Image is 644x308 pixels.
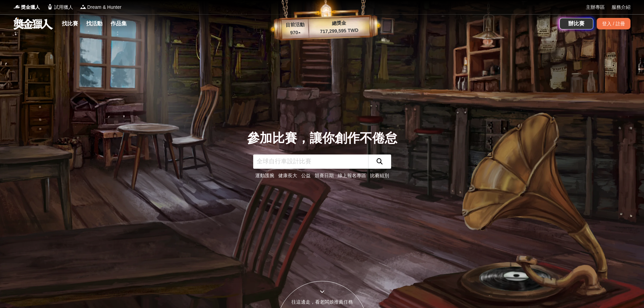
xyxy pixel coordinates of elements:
[301,173,311,178] a: 公益
[277,299,367,306] div: 往這邊走，看老闆娘推薦任務
[281,21,309,29] p: 目前活動
[612,4,630,11] a: 服務介紹
[597,18,630,29] div: 登入 / 註冊
[80,4,121,11] a: LogoDream & Hunter
[47,3,53,10] img: Logo
[47,4,73,11] a: Logo試用獵人
[108,19,129,28] a: 作品集
[14,3,20,10] img: Logo
[278,173,297,178] a: 健康長大
[84,19,105,28] a: 找活動
[308,19,369,28] p: 總獎金
[87,4,121,11] span: Dream & Hunter
[559,18,593,29] a: 辦比賽
[338,173,366,178] a: 線上報名專區
[14,4,40,11] a: Logo獎金獵人
[282,29,309,37] p: 970 ▴
[80,3,87,10] img: Logo
[247,129,397,148] div: 參加比賽，讓你創作不倦怠
[255,173,274,178] a: 運動護腕
[54,4,73,11] span: 試用獵人
[309,26,370,35] p: 717,299,595 TWD
[21,4,40,11] span: 獎金獵人
[315,173,334,178] a: 競賽日期
[59,19,81,28] a: 找比賽
[370,173,389,178] a: 比賽組別
[586,4,605,11] a: 主辦專區
[253,155,368,169] input: 全球自行車設計比賽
